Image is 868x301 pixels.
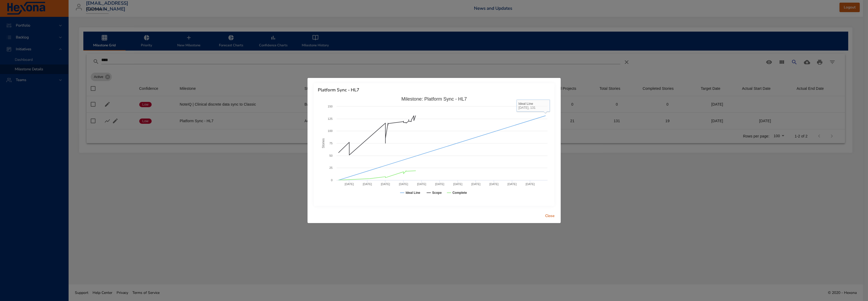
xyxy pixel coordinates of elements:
[328,105,332,108] text: 150
[401,96,467,102] text: Milestone: Platform Sync - HL7
[328,117,332,120] text: 125
[417,182,426,186] text: [DATE]
[344,182,354,186] text: [DATE]
[399,182,408,186] text: [DATE]
[489,182,498,186] text: [DATE]
[331,179,332,182] text: 0
[544,213,557,219] span: Close
[435,182,444,186] text: [DATE]
[329,166,332,169] text: 25
[542,211,559,221] button: Close
[328,129,332,132] text: 100
[432,191,442,195] text: Scope
[525,182,535,186] text: [DATE]
[471,182,481,186] text: [DATE]
[322,139,325,148] text: Stories
[363,182,372,186] text: [DATE]
[329,154,332,157] text: 50
[381,182,390,186] text: [DATE]
[406,191,420,195] text: Ideal Line
[453,182,462,186] text: [DATE]
[318,87,550,93] h6: Platform Sync - HL7
[452,191,467,195] text: Complete
[507,182,517,186] text: [DATE]
[329,142,332,145] text: 75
